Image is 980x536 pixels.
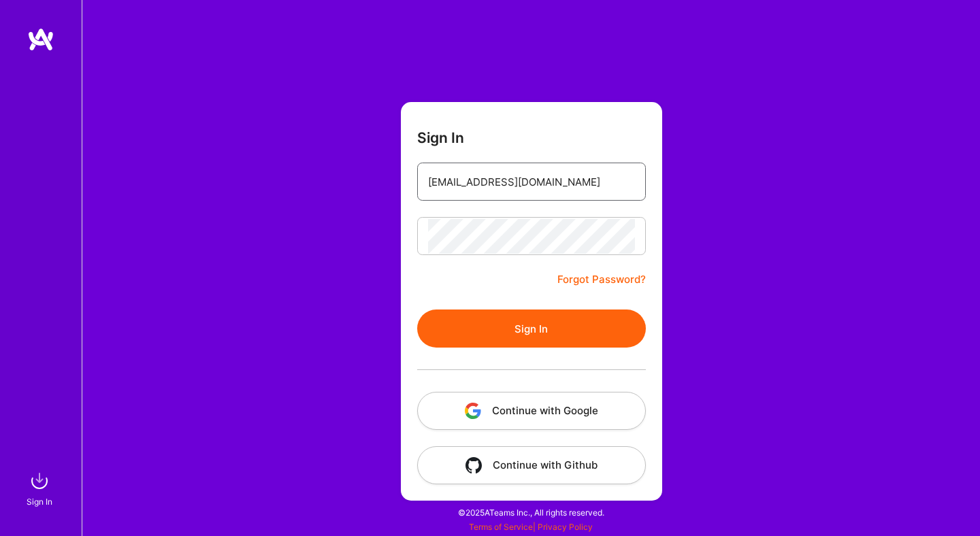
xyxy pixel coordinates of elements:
[428,165,635,199] input: Email...
[417,129,464,146] h3: Sign In
[465,457,482,473] img: icon
[538,522,593,532] a: Privacy Policy
[465,403,481,419] img: icon
[29,467,53,509] a: sign inSign In
[417,309,646,348] button: Sign In
[26,467,53,495] img: sign in
[27,495,52,509] div: Sign In
[27,27,54,52] img: logo
[417,392,646,430] button: Continue with Google
[82,495,980,529] div: © 2025 ATeams Inc., All rights reserved.
[469,522,533,532] a: Terms of Service
[557,271,646,288] a: Forgot Password?
[417,446,646,484] button: Continue with Github
[469,522,593,532] span: |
